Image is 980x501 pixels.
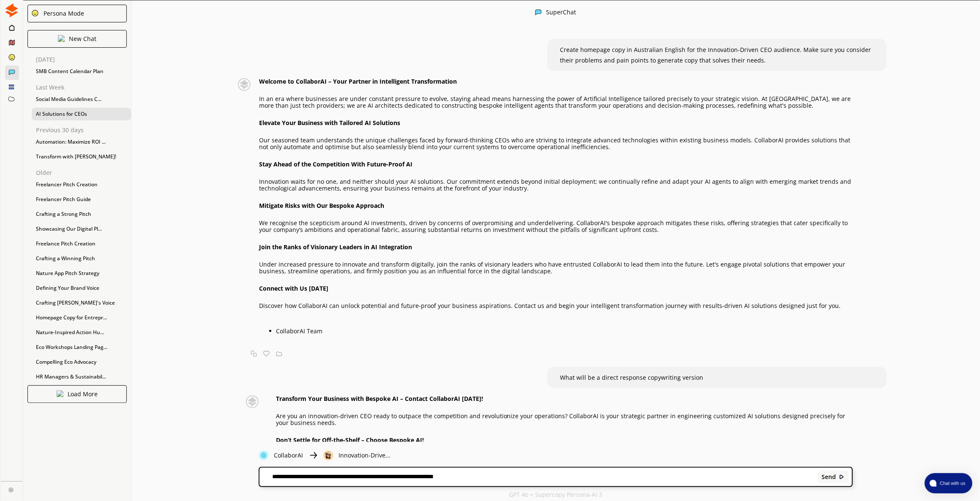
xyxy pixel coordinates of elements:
a: Close [1,482,22,496]
strong: Welcome to CollaborAI – Your Partner in Intelligent Transformation [259,77,457,85]
p: Innovation waits for no one, and neither should your AI solutions. Our commitment extends beyond ... [259,178,853,192]
p: Innovation-Drive... [338,452,390,459]
button: atlas-launcher [925,473,972,493]
p: Previous 30 days [36,127,131,133]
div: Defining Your Brand Voice [32,282,131,294]
div: Crafting [PERSON_NAME]'s Voice [32,297,131,309]
div: Transform with [PERSON_NAME]! [32,150,131,163]
img: Close [535,9,542,16]
p: [DATE] [36,56,131,63]
div: Compelling Eco Advocacy [32,356,131,368]
p: Last Week [36,84,131,91]
strong: Connect with Us [DATE] [259,284,329,292]
b: Send [822,474,836,480]
div: Social Media Guidelines C... [32,93,131,106]
div: SuperChat [546,9,576,17]
p: New Chat [69,35,96,42]
p: Are you an innovation-driven CEO ready to outpace the competition and revolutionize your operatio... [276,413,853,426]
span: Chat with us [936,480,967,487]
span: What will be a direct response copywriting version [560,373,703,381]
span: Create homepage copy in Australian English for the Innovation-Driven CEO audience. Make sure you ... [560,46,871,64]
div: HR Managers & Sustainabil... [32,370,131,383]
div: AI Solutions for CEOs [32,108,131,120]
img: Close [233,78,255,91]
div: Eco Workshops Landing Pag... [32,341,131,354]
strong: Elevate Your Business with Tailored AI Solutions [259,119,401,127]
p: CollaborAI [274,452,303,459]
img: Close [8,487,14,493]
div: SMB Content Calendar Plan [32,65,131,78]
img: Close [31,9,39,17]
p: Load More [68,391,98,398]
div: Freelancer Pitch Guide [32,193,131,206]
div: Automation: Maximize ROI ... [32,136,131,148]
strong: Mitigate Risks with Our Bespoke Approach [259,201,385,210]
div: Freelancer Pitch Creation [32,178,131,191]
p: Discover how CollaborAI can unlock potential and future-proof your business aspirations. Contact ... [259,302,853,309]
div: Nature App Pitch Strategy [32,267,131,280]
strong: Stay Ahead of the Competition With Future-Proof AI [259,160,413,168]
img: Close [308,450,318,460]
div: Homepage Copy for Entrepr... [32,311,131,324]
img: Close [323,450,333,460]
div: Crafting a Winning Pitch [32,252,131,265]
strong: Join the Ranks of Visionary Leaders in AI Integration [259,243,412,251]
img: Close [5,3,19,17]
img: Close [259,450,269,460]
div: Freelance Pitch Creation [32,237,131,250]
div: Crafting a Strong Pitch [32,208,131,221]
p: Under increased pressure to innovate and transform digitally, join the ranks of visionary leaders... [259,261,853,275]
strong: Transform Your Business with Bespoke AI – Contact CollaborAI [DATE]! [276,395,483,403]
img: Copy [251,351,257,357]
img: Close [57,390,63,397]
p: We recognise the scepticism around AI investments, driven by concerns of overpromising and underd... [259,220,853,233]
img: Save [276,351,282,357]
img: Favorite [263,351,270,357]
img: Close [839,474,845,480]
strong: Don’t Settle for Off-the-Shelf – Choose Bespoke AI! [276,436,424,444]
div: Showcasing Our Digital Pl... [32,223,131,235]
div: Nature-Inspired Action Hu... [32,326,131,339]
p: GPT 4o + Supercopy Persona-AI 3 [509,491,602,498]
img: Close [58,35,65,42]
li: CollaborAI Team [276,326,853,336]
p: In an era where businesses are under constant pressure to evolve, staying ahead means harnessing ... [259,95,853,109]
p: Older [36,169,131,176]
p: Our seasoned team understands the unique challenges faced by forward-thinking CEOs who are strivi... [259,137,853,150]
div: Persona Mode [41,10,84,17]
img: Close [233,395,272,408]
